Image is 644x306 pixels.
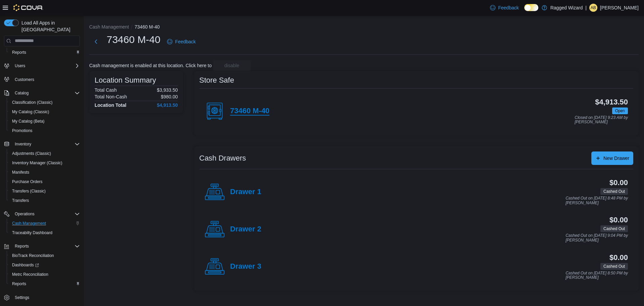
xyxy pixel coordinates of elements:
a: Traceabilty Dashboard [9,229,55,237]
h6: Total Non-Cash [95,94,127,99]
button: My Catalog (Beta) [7,117,83,126]
p: Ragged Wizard [550,4,583,12]
a: Manifests [9,168,32,176]
span: Classification (Classic) [12,100,53,105]
button: Manifests [7,168,83,177]
a: Customers [12,76,37,84]
span: Cash Management [12,221,46,226]
button: Inventory [1,139,83,149]
button: Promotions [7,126,83,135]
span: Dashboards [9,261,80,269]
h3: $4,913.50 [595,98,628,106]
a: Reports [9,48,29,56]
span: Adjustments (Classic) [9,149,80,158]
span: Cashed Out [600,225,628,232]
a: Inventory Manager (Classic) [9,159,65,167]
a: Promotions [9,127,35,135]
span: Open [612,107,628,114]
button: Customers [1,75,83,84]
h4: Location Total [95,102,126,108]
span: My Catalog (Classic) [9,108,80,116]
span: My Catalog (Classic) [12,109,49,115]
a: Transfers [9,196,32,205]
span: Traceabilty Dashboard [12,230,52,235]
span: Catalog [12,89,80,97]
a: My Catalog (Beta) [9,117,47,125]
button: Reports [7,48,83,57]
p: Cashed Out on [DATE] 8:50 PM by [PERSON_NAME] [566,271,628,280]
span: Feedback [175,38,196,45]
button: Cash Management [89,24,129,30]
button: Traceabilty Dashboard [7,228,83,237]
span: My Catalog (Beta) [12,119,45,124]
a: Classification (Classic) [9,98,55,106]
span: BioTrack Reconciliation [9,252,80,260]
button: 73460 M-40 [135,24,160,30]
div: Alex Brightwell [589,4,597,12]
span: Reports [12,242,80,250]
span: Transfers (Classic) [12,188,46,194]
a: Metrc Reconciliation [9,270,51,278]
span: Cashed Out [603,226,625,232]
a: Dashboards [9,261,42,269]
button: Classification (Classic) [7,98,83,107]
h3: Store Safe [199,76,234,84]
span: AB [591,4,596,12]
a: Cash Management [9,219,49,227]
button: Catalog [1,88,83,98]
p: Cashed Out on [DATE] 8:48 PM by [PERSON_NAME] [566,196,628,205]
span: Classification (Classic) [9,98,80,106]
button: Metrc Reconciliation [7,270,83,279]
a: Feedback [164,35,198,48]
h4: Drawer 2 [230,225,261,234]
span: Cashed Out [600,263,628,270]
span: Reports [9,280,80,288]
span: Cashed Out [600,188,628,195]
p: Cash management is enabled at this location. Click here to [89,63,212,68]
h3: Location Summary [95,76,156,84]
span: Catalog [15,90,29,96]
input: Dark Mode [524,4,538,11]
p: | [585,4,587,12]
button: My Catalog (Classic) [7,107,83,117]
button: Cash Management [7,219,83,228]
button: Adjustments (Classic) [7,149,83,158]
span: Reports [12,281,26,287]
span: Open [615,108,625,114]
span: Reports [9,48,80,56]
span: Load All Apps in [GEOGRAPHIC_DATA] [19,19,80,33]
span: Promotions [12,128,33,133]
span: Promotions [9,127,80,135]
span: New Drawer [603,155,629,162]
h3: Cash Drawers [199,154,246,162]
span: Transfers (Classic) [9,187,80,195]
a: Adjustments (Classic) [9,149,54,158]
span: Adjustments (Classic) [12,151,51,156]
p: Cashed Out on [DATE] 9:04 PM by [PERSON_NAME] [566,233,628,243]
p: [PERSON_NAME] [600,4,639,12]
h4: Drawer 3 [230,262,261,271]
button: Catalog [12,89,31,97]
span: Manifests [12,170,29,175]
span: Cash Management [9,219,80,227]
span: Users [12,62,80,70]
button: Reports [12,242,32,250]
span: My Catalog (Beta) [9,117,80,125]
button: Inventory [12,140,34,148]
a: Dashboards [7,260,83,270]
h6: Total Cash [95,87,117,93]
h4: $4,913.50 [157,102,178,108]
span: Inventory Manager (Classic) [9,159,80,167]
h3: $0.00 [609,254,628,262]
h1: 73460 M-40 [107,33,160,46]
button: BioTrack Reconciliation [7,251,83,260]
span: Operations [12,210,80,218]
a: Purchase Orders [9,178,45,186]
button: Transfers (Classic) [7,186,83,196]
span: BioTrack Reconciliation [12,253,54,258]
button: Transfers [7,196,83,205]
h3: $0.00 [609,216,628,224]
button: Inventory Manager (Classic) [7,158,83,168]
button: New Drawer [591,151,633,165]
span: Inventory [15,141,31,147]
